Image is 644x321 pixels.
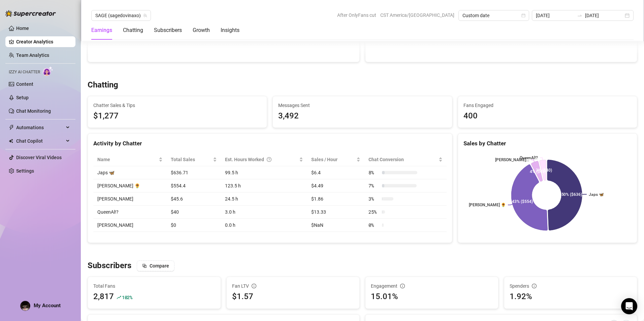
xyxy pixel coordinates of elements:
[463,139,632,148] div: Sales by Chatter
[88,80,118,91] h3: Chatting
[150,263,169,269] span: Compare
[510,282,632,290] div: Spenders
[368,221,379,229] span: 0 %
[16,155,62,160] a: Discover Viral Videos
[307,153,364,166] th: Sales / Hour
[93,206,167,219] td: QueenAl!?
[16,36,70,47] a: Creator Analytics
[16,168,34,174] a: Settings
[137,260,174,271] button: Compare
[225,156,298,163] div: Est. Hours Worked
[16,136,64,146] span: Chat Copilot
[5,10,56,17] img: logo-BBDzfeDw.svg
[16,122,64,133] span: Automations
[93,166,167,179] td: Japs 🦋
[495,157,529,162] text: [PERSON_NAME]...
[122,294,132,300] span: 102 %
[463,110,632,122] div: 400
[9,125,14,130] span: thunderbolt
[142,263,147,268] span: block
[621,298,637,314] div: Open Intercom Messenger
[16,108,51,114] a: Chat Monitoring
[278,110,446,122] div: 3,492
[307,206,364,219] td: $13.33
[364,153,446,166] th: Chat Conversion
[221,206,307,219] td: 3.0 h
[154,26,182,34] div: Subscribers
[510,290,632,303] div: 1.92%
[43,66,53,76] img: AI Chatter
[16,81,33,87] a: Content
[16,52,49,58] a: Team Analytics
[278,102,446,109] span: Messages Sent
[368,156,437,163] span: Chat Conversion
[93,139,447,148] div: Activity by Chatter
[536,12,574,19] input: Start date
[93,282,215,290] span: Total Fans
[368,208,379,216] span: 25 %
[167,219,221,232] td: $0
[167,153,221,166] th: Total Sales
[95,10,147,21] span: SAGE (sagedovinaxo)
[232,290,354,303] div: $1.57
[91,26,112,34] div: Earnings
[171,156,212,163] span: Total Sales
[462,10,525,21] span: Custom date
[307,179,364,192] td: $4.49
[97,156,157,163] span: Name
[167,166,221,179] td: $636.71
[577,13,582,18] span: swap-right
[93,179,167,192] td: [PERSON_NAME] 🌻
[585,12,623,19] input: End date
[520,155,538,160] text: QueenAl!?
[221,192,307,206] td: 24.5 h
[337,10,376,20] span: After OnlyFans cut
[521,13,525,17] span: calendar
[16,26,29,31] a: Home
[88,260,131,271] h3: Subscribers
[221,26,239,34] div: Insights
[143,13,147,17] span: team
[371,290,493,303] div: 15.01%
[93,192,167,206] td: [PERSON_NAME]
[167,179,221,192] td: $554.4
[123,26,143,34] div: Chatting
[9,139,13,143] img: Chat Copilot
[368,195,379,203] span: 3 %
[93,153,167,166] th: Name
[463,102,632,109] span: Fans Engaged
[9,69,40,75] span: Izzy AI Chatter
[380,10,454,20] span: CST America/[GEOGRAPHIC_DATA]
[307,219,364,232] td: $NaN
[589,192,604,197] text: Japs 🦋
[311,156,355,163] span: Sales / Hour
[221,219,307,232] td: 0.0 h
[307,166,364,179] td: $6.4
[167,206,221,219] td: $40
[368,169,379,176] span: 8 %
[371,282,493,290] div: Engagement
[93,290,114,303] div: 2,817
[252,284,256,288] span: info-circle
[34,302,61,309] span: My Account
[232,282,354,290] div: Fan LTV
[193,26,210,34] div: Growth
[400,284,405,288] span: info-circle
[117,295,121,300] span: rise
[267,156,271,163] span: question-circle
[307,192,364,206] td: $1.86
[221,166,307,179] td: 99.5 h
[368,182,379,189] span: 7 %
[221,179,307,192] td: 123.5 h
[532,284,537,288] span: info-circle
[577,13,582,18] span: to
[93,110,261,122] span: $1,277
[21,301,30,311] img: AAcHTtfC9oqNak1zm5mDB3gmHlwaroKJywxY-MAfcCC0PMwoww=s96-c
[469,202,506,207] text: [PERSON_NAME] 🌻
[16,95,29,100] a: Setup
[93,219,167,232] td: [PERSON_NAME]
[93,102,261,109] span: Chatter Sales & Tips
[167,192,221,206] td: $45.6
